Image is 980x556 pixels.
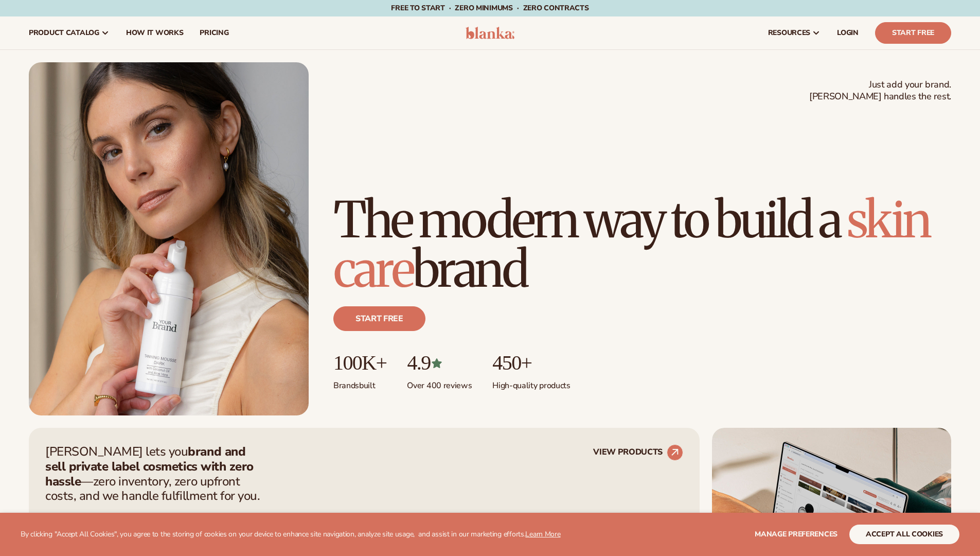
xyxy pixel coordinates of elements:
[200,29,228,37] span: pricing
[407,352,472,374] p: 4.9
[593,444,683,461] a: VIEW PRODUCTS
[875,22,951,44] a: Start Free
[29,29,99,37] span: product catalog
[126,29,184,37] span: How It Works
[837,29,859,37] span: LOGIN
[760,16,829,49] a: resources
[755,529,838,539] span: Manage preferences
[333,306,425,331] a: Start free
[21,530,561,539] p: By clicking "Accept All Cookies", you agree to the storing of cookies on your device to enhance s...
[45,443,254,490] strong: brand and sell private label cosmetics with zero hassle
[809,79,951,103] span: Just add your brand. [PERSON_NAME] handles the rest.
[849,525,959,544] button: accept all cookies
[45,444,266,503] p: [PERSON_NAME] lets you —zero inventory, zero upfront costs, and we handle fulfillment for you.
[829,16,867,49] a: LOGIN
[29,62,309,415] img: Female holding tanning mousse.
[333,189,930,300] span: skin care
[492,352,570,374] p: 450+
[768,29,810,37] span: resources
[333,195,951,294] h1: The modern way to build a brand
[21,16,118,49] a: product catalog
[525,529,560,539] a: Learn More
[191,16,237,49] a: pricing
[407,374,472,391] p: Over 400 reviews
[391,3,589,13] span: Free to start · ZERO minimums · ZERO contracts
[492,374,570,391] p: High-quality products
[466,27,514,39] img: logo
[755,525,838,544] button: Manage preferences
[333,374,386,391] p: Brands built
[118,16,192,49] a: How It Works
[333,352,386,374] p: 100K+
